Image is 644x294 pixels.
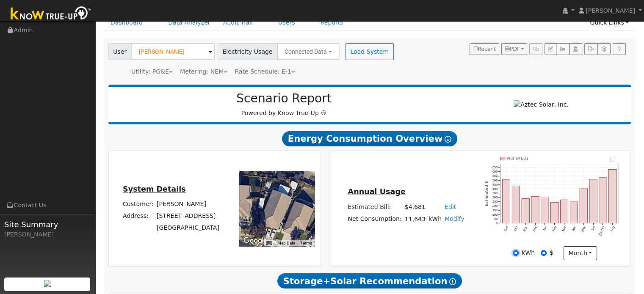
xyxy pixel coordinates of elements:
[492,170,498,173] text: 600
[507,156,529,161] text: Pull $4681
[556,43,569,55] button: Multi-Series Graph
[180,67,227,76] div: Metering: NEM
[492,204,498,208] text: 200
[492,178,498,182] text: 500
[427,213,443,225] td: kWh
[613,43,626,55] a: Help Link
[492,213,498,217] text: 100
[561,225,567,232] text: Mar
[492,174,498,178] text: 550
[610,157,615,162] text: 
[348,187,405,196] u: Annual Usage
[485,181,489,206] text: Estimated $
[155,222,221,234] td: [GEOGRAPHIC_DATA]
[501,43,527,55] button: PDF
[583,15,635,30] a: Quick Links
[502,180,510,223] rect: onclick=""
[121,210,155,222] td: Address:
[272,15,301,30] a: Users
[492,187,498,191] text: 400
[532,225,538,232] text: Dec
[235,68,295,75] span: Alias: HE1
[445,203,456,210] a: Edit
[277,273,462,289] span: Storage+Solar Recommendation
[44,280,51,287] img: retrieve
[561,200,568,223] rect: onclick=""
[108,43,132,60] span: User
[492,183,498,187] text: 450
[470,43,499,55] button: Recent
[217,15,259,30] a: Audit Trail
[403,201,427,213] td: $4,681
[599,178,607,223] rect: onclick=""
[131,43,215,60] input: Select a User
[4,230,91,239] div: [PERSON_NAME]
[586,7,635,14] span: [PERSON_NAME]
[492,200,498,203] text: 250
[445,136,451,143] i: Show Help
[121,198,155,210] td: Customer:
[346,201,403,213] td: Estimated Bill:
[496,221,498,225] text: 0
[542,225,547,232] text: Jan
[155,198,221,210] td: [PERSON_NAME]
[570,202,578,223] rect: onclick=""
[580,225,586,233] text: May
[550,248,553,257] label: $
[503,225,509,232] text: Sep
[541,250,547,256] input: $
[522,248,535,257] label: kWh
[445,215,464,222] a: Modify
[241,235,269,246] img: Google
[117,91,451,106] h2: Scenario Report
[492,195,498,199] text: 300
[597,43,611,55] button: Settings
[522,199,529,223] rect: onclick=""
[277,43,340,60] button: Connected Data
[531,196,539,223] rect: onclick=""
[544,43,556,55] button: Edit User
[598,225,606,236] text: [DATE]
[155,210,221,222] td: [STREET_ADDRESS]
[131,67,173,76] div: Utility: PG&E
[345,43,394,60] button: Load System
[4,219,91,230] span: Site Summary
[449,278,456,285] i: Show Help
[584,43,597,55] button: Export Interval Data
[300,241,312,245] a: Terms (opens in new tab)
[123,185,186,193] u: System Details
[589,179,597,223] rect: onclick=""
[513,225,519,231] text: Oct
[505,46,520,52] span: PDF
[492,191,498,195] text: 350
[6,5,95,24] img: Know True-Up
[241,235,269,246] a: Open this area in Google Maps (opens a new window)
[541,197,549,223] rect: onclick=""
[580,189,587,223] rect: onclick=""
[590,225,596,232] text: Jun
[277,240,295,246] button: Map Data
[522,225,528,232] text: Nov
[403,213,427,225] td: 11,643
[610,225,616,232] text: Aug
[551,202,558,223] rect: onclick=""
[571,225,577,232] text: Apr
[282,131,457,146] span: Energy Consumption Overview
[113,91,456,118] div: Powered by Know True-Up ®
[569,43,582,55] button: Login As
[104,15,149,30] a: Dashboard
[494,217,498,221] text: 50
[492,165,498,169] text: 650
[492,208,498,212] text: 150
[514,100,569,109] img: Aztec Solar, Inc.
[609,169,616,223] rect: onclick=""
[512,186,520,223] rect: onclick=""
[266,240,272,246] button: Keyboard shortcuts
[552,225,557,232] text: Feb
[346,213,403,225] td: Net Consumption:
[162,15,217,30] a: Data Analyzer
[218,43,277,60] span: Electricity Usage
[513,250,519,256] input: kWh
[564,246,597,261] button: month
[314,15,350,30] a: Reports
